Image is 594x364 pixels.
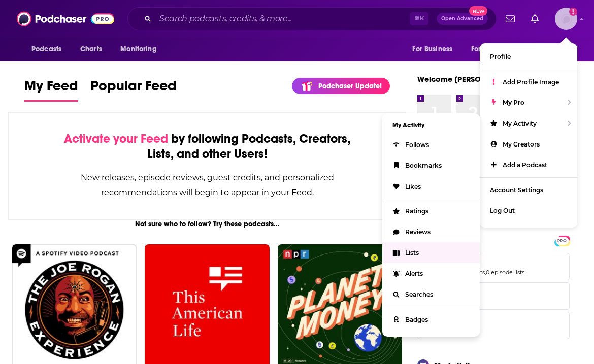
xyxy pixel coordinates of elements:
[555,8,577,30] img: User Profile
[540,42,557,56] span: More
[417,74,518,84] a: Welcome [PERSON_NAME]!
[417,253,570,280] span: Lists
[412,42,452,56] span: For Business
[417,282,570,310] a: Exports
[24,77,78,100] span: My Feed
[465,40,535,59] button: open menu
[74,40,108,59] a: Charts
[503,99,524,106] span: My Pro
[113,40,170,59] button: open menu
[502,10,519,27] a: Show notifications dropdown
[555,8,577,30] button: Show profile menu
[503,161,547,169] span: Add a Podcast
[437,13,488,25] button: Open AdvancedNew
[410,12,428,25] span: ⌘ K
[80,42,102,56] span: Charts
[480,134,577,155] a: My Creators
[318,82,382,90] p: Podchaser Update!
[533,40,570,59] button: open menu
[490,186,543,194] span: Account Settings
[24,77,78,102] a: My Feed
[486,269,524,276] a: 0 episode lists
[480,179,577,200] a: Account Settings
[17,9,114,28] img: Podchaser - Follow, Share and Rate Podcasts
[503,78,559,86] span: Add Profile Image
[480,71,577,92] a: Add Profile Image
[64,131,168,147] span: Activate your Feed
[556,237,568,244] a: PRO
[155,11,410,27] input: Search podcasts, credits, & more...
[480,46,577,67] a: Profile
[503,120,537,127] span: My Activity
[24,40,75,59] button: open menu
[569,8,577,16] svg: Add a profile image
[527,10,543,27] a: Show notifications dropdown
[490,53,511,60] span: Profile
[556,237,568,245] span: PRO
[417,312,570,339] span: Searches
[441,16,483,21] span: Open Advanced
[405,40,465,59] button: open menu
[555,8,577,30] span: Logged in as jbleiche
[90,77,177,102] a: Popular Feed
[31,42,61,56] span: Podcasts
[503,140,540,148] span: My Creators
[8,220,406,228] div: Not sure who to follow? Try these podcasts...
[120,42,156,56] span: Monitoring
[469,6,487,16] span: New
[445,258,524,267] a: Lists
[59,132,355,161] div: by following Podcasts, Creators, Lists, and other Users!
[127,7,497,30] div: Search podcasts, credits, & more...
[90,77,177,100] span: Popular Feed
[59,170,355,200] div: New releases, episode reviews, guest credits, and personalized recommendations will begin to appe...
[485,269,486,276] span: ,
[490,207,515,214] span: Log Out
[480,155,577,175] a: Add a Podcast
[480,43,577,228] ul: Show profile menu
[471,42,520,56] span: For Podcasters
